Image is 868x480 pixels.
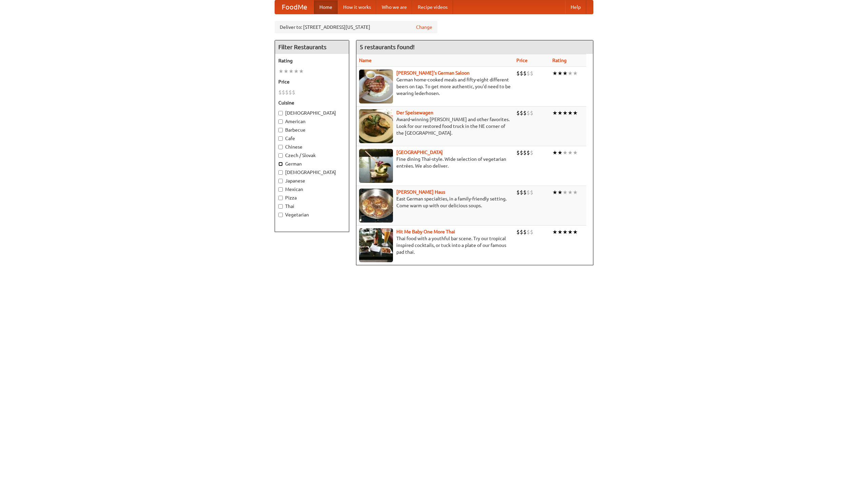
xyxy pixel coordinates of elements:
li: ★ [563,149,568,156]
a: FoodMe [275,0,314,14]
li: $ [516,149,520,156]
label: Barbecue [278,127,346,133]
a: Recipe videos [412,0,453,14]
input: Pizza [278,196,283,200]
li: $ [527,149,530,156]
li: ★ [278,68,283,75]
label: Mexican [278,186,346,193]
p: German home-cooked meals and fifty-eight different beers on tap. To get more authentic, you'd nee... [359,76,511,97]
p: Thai food with a youthful bar scene. Try our tropical inspired cocktails, or tuck into a plate of... [359,235,511,255]
img: babythai.jpg [359,228,393,262]
li: ★ [294,68,299,75]
li: $ [520,149,523,156]
label: [DEMOGRAPHIC_DATA] [278,169,346,176]
input: [DEMOGRAPHIC_DATA] [278,111,283,115]
li: $ [516,109,520,117]
div: Deliver to: [STREET_ADDRESS][US_STATE] [275,21,437,33]
li: ★ [563,189,568,196]
li: $ [530,228,533,236]
li: ★ [552,228,557,236]
img: satay.jpg [359,149,393,183]
li: ★ [283,68,289,75]
label: Japanese [278,177,346,184]
li: ★ [563,228,568,236]
a: Who we are [376,0,412,14]
label: Cafe [278,135,346,142]
input: Cafe [278,136,283,141]
li: ★ [557,149,563,156]
label: Vegetarian [278,211,346,218]
label: Chinese [278,143,346,150]
li: $ [523,109,527,117]
li: ★ [573,228,578,236]
h5: Rating [278,57,346,64]
li: $ [516,70,520,77]
label: American [278,118,346,125]
li: ★ [557,70,563,77]
li: $ [527,228,530,236]
li: $ [285,89,289,96]
img: speisewagen.jpg [359,109,393,143]
li: ★ [557,109,563,117]
ng-pluralize: 5 restaurants found! [360,44,415,50]
li: $ [516,189,520,196]
li: $ [523,70,527,77]
li: $ [523,228,527,236]
li: $ [520,189,523,196]
a: [GEOGRAPHIC_DATA] [396,150,443,155]
p: East German specialties, in a family-friendly setting. Come warm up with our delicious soups. [359,195,511,209]
li: $ [289,89,292,96]
a: Change [416,24,432,31]
li: ★ [568,109,573,117]
li: ★ [557,228,563,236]
li: $ [527,70,530,77]
li: ★ [573,109,578,117]
a: How it works [338,0,376,14]
label: Czech / Slovak [278,152,346,159]
li: ★ [563,109,568,117]
li: $ [527,189,530,196]
input: German [278,162,283,166]
input: Mexican [278,187,283,192]
a: [PERSON_NAME]'s German Saloon [396,70,470,76]
li: ★ [299,68,304,75]
li: $ [292,89,295,96]
li: $ [278,89,282,96]
li: $ [520,228,523,236]
li: ★ [552,109,557,117]
li: $ [520,109,523,117]
li: $ [530,70,533,77]
h4: Filter Restaurants [275,40,349,54]
li: ★ [552,149,557,156]
li: $ [530,149,533,156]
input: Japanese [278,179,283,183]
li: $ [527,109,530,117]
img: kohlhaus.jpg [359,189,393,223]
li: ★ [563,70,568,77]
li: ★ [289,68,294,75]
li: ★ [573,189,578,196]
img: esthers.jpg [359,70,393,103]
label: Thai [278,203,346,210]
a: Rating [552,58,567,63]
label: Pizza [278,194,346,201]
input: Vegetarian [278,213,283,217]
li: ★ [568,70,573,77]
label: German [278,160,346,167]
a: [PERSON_NAME] Haus [396,189,445,195]
a: Price [516,58,528,63]
a: Der Speisewagen [396,110,433,115]
li: ★ [552,70,557,77]
input: Thai [278,204,283,209]
li: ★ [568,228,573,236]
h5: Price [278,78,346,85]
li: $ [516,228,520,236]
li: $ [520,70,523,77]
a: Hit Me Baby One More Thai [396,229,455,234]
li: $ [530,189,533,196]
